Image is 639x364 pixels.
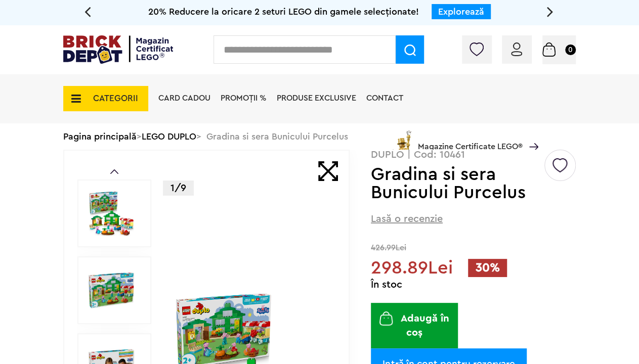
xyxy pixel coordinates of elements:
[371,243,576,253] span: 426.99Lei
[371,303,458,348] button: Adaugă în coș
[371,165,543,202] h1: Gradina si sera Bunicului Purcelus
[158,94,210,102] a: Card Cadou
[438,7,484,16] a: Explorează
[93,94,138,103] span: CATEGORII
[366,94,403,102] a: Contact
[89,191,134,236] img: Gradina si sera Bunicului Purcelus
[565,44,576,55] small: 0
[110,169,118,174] a: Prev
[148,7,419,16] span: 20% Reducere la oricare 2 seturi LEGO din gamele selecționate!
[163,180,194,196] p: 1/9
[523,130,538,138] a: Magazine Certificate LEGO®
[371,212,443,226] span: Lasă o recenzie
[468,259,507,277] span: 30%
[418,128,523,152] span: Magazine Certificate LEGO®
[221,94,267,102] a: PROMOȚII %
[89,267,134,313] img: Gradina si sera Bunicului Purcelus
[277,94,356,102] a: Produse exclusive
[371,259,453,277] span: 298.89Lei
[371,280,576,290] div: În stoc
[371,150,576,160] p: DUPLO | Cod: 10461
